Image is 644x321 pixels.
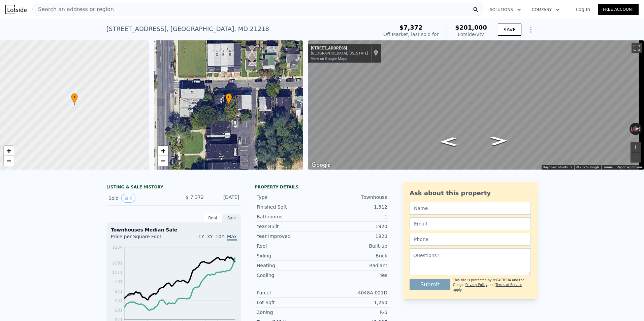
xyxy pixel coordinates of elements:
tspan: $164 [112,245,123,250]
button: View historical data [121,194,135,203]
span: − [161,156,165,165]
div: Bathrooms [257,213,322,220]
div: 1,260 [322,299,387,306]
div: Off Market, last sold for [383,31,439,38]
div: Rent [203,214,222,222]
path: Go South, Greenmount Ave [482,134,515,148]
div: R-6 [322,309,387,316]
div: Siding [257,252,322,259]
div: Street View [308,40,644,170]
tspan: $131 [112,261,123,265]
input: Phone [410,233,531,246]
div: LISTING & SALE HISTORY [106,184,241,191]
a: Zoom out [4,156,14,166]
div: Lotside ARV [455,31,487,38]
button: Rotate counterclockwise [630,123,633,135]
button: Zoom out [631,152,641,163]
div: Ask about this property [410,188,531,198]
tspan: $91 [115,280,123,284]
span: + [161,146,165,155]
a: View on Google Maps [311,57,347,61]
span: 10Y [216,234,224,239]
input: Email [410,217,531,230]
div: Sale [222,214,241,222]
div: Built-up [322,243,387,249]
a: Open this area in Google Maps (opens a new window) [310,161,332,170]
div: Type [257,194,322,201]
tspan: $51 [115,298,123,303]
div: Yes [322,272,387,279]
a: Show location on map [374,49,378,57]
div: Townhouses Median Sale [111,226,237,233]
button: Company [526,4,565,16]
path: Go North, MD-45 [432,135,465,148]
span: $7,372 [399,24,422,31]
div: [DATE] [209,194,239,203]
tspan: $111 [112,270,123,275]
span: 3Y [207,234,213,239]
button: Reset the view [630,126,642,132]
div: This site is protected by reCAPTCHA and the Google and apply. [453,278,531,292]
a: Zoom in [4,146,14,156]
div: Price per Square Foot [111,233,174,244]
span: + [7,146,11,155]
div: • [71,93,78,105]
button: Zoom in [631,142,641,152]
div: [STREET_ADDRESS] [311,46,368,51]
div: 1920 [322,233,387,240]
div: • [225,93,232,105]
img: Google [310,161,332,170]
div: [GEOGRAPHIC_DATA], [US_STATE] [311,51,368,56]
div: Map [308,40,644,170]
a: Terms of Service [495,283,522,287]
div: [STREET_ADDRESS] , [GEOGRAPHIC_DATA] , MD 21218 [106,24,269,34]
div: Sold [108,194,168,203]
button: Toggle fullscreen view [632,43,642,53]
div: Year Built [257,223,322,230]
div: Roof [257,243,322,249]
div: Townhouse [322,194,387,201]
span: $201,000 [455,24,487,31]
div: Year Improved [257,233,322,240]
span: Search an address or region [33,5,114,13]
a: Zoom in [158,146,168,156]
span: 1Y [198,234,204,239]
span: • [71,94,78,100]
div: Radiant [322,262,387,269]
div: 1,512 [322,204,387,210]
a: Privacy Policy [465,283,487,287]
img: Lotside [5,5,27,14]
span: Max [227,234,237,241]
span: © 2025 Google [576,165,599,169]
a: Log In [568,6,598,13]
input: Name [410,202,531,215]
div: Property details [255,184,389,190]
span: − [7,156,11,165]
a: Terms (opens in new tab) [603,165,613,169]
div: Zoning [257,309,322,316]
div: Lot Sqft [257,299,322,306]
a: Zoom out [158,156,168,166]
div: 1 [322,213,387,220]
div: Finished Sqft [257,204,322,210]
div: 4048A-021D [322,289,387,296]
span: $ 7,372 [186,194,204,200]
div: Heating [257,262,322,269]
button: Solutions [484,4,526,16]
button: Keyboard shortcuts [543,165,572,170]
tspan: $31 [115,308,123,313]
tspan: $71 [115,289,123,294]
button: Show Options [524,23,538,36]
button: SAVE [498,24,521,36]
span: • [225,94,232,100]
button: Rotate clockwise [638,123,642,135]
button: Submit [410,279,450,290]
a: Free Account [598,4,639,15]
a: Report a problem [617,165,642,169]
div: Parcel [257,289,322,296]
div: Cooling [257,272,322,279]
div: 1920 [322,223,387,230]
div: Brick [322,252,387,259]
